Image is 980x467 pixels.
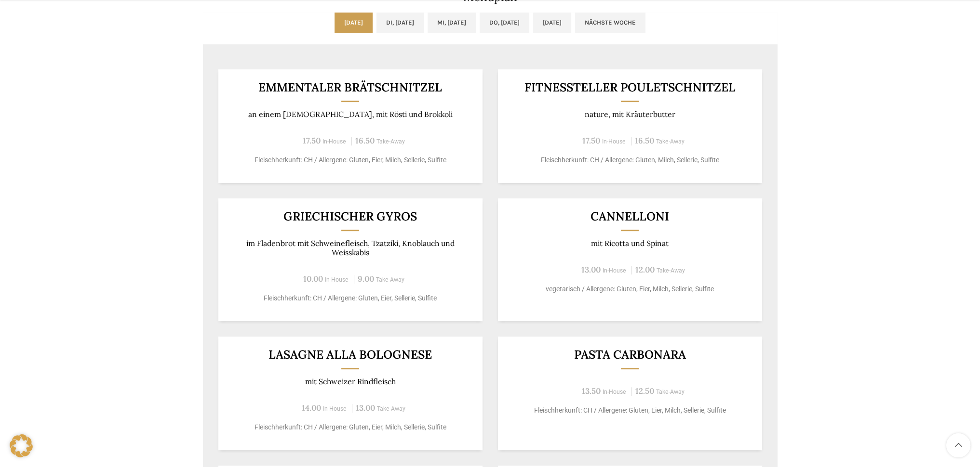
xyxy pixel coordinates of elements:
p: im Fladenbrot mit Schweinefleisch, Tzatziki, Knoblauch und Weisskabis [230,239,470,258]
span: Take-Away [656,389,685,395]
a: Nächste Woche [575,13,645,33]
span: In-House [323,405,347,412]
p: mit Schweizer Rindfleisch [230,377,470,386]
span: 10.00 [303,273,323,284]
span: Take-Away [376,276,404,283]
a: Di, [DATE] [376,13,424,33]
p: Fleischherkunft: CH / Allergene: Gluten, Eier, Sellerie, Sulfite [230,293,470,303]
a: [DATE] [533,13,571,33]
h3: Fitnessteller Pouletschnitzel [510,81,750,93]
a: Scroll to top button [946,433,970,457]
span: Take-Away [377,405,405,412]
p: mit Ricotta und Spinat [510,239,750,248]
span: 13.00 [356,402,375,413]
span: 13.00 [581,264,601,275]
span: Take-Away [656,138,685,145]
span: 17.50 [303,135,321,146]
h3: Emmentaler Brätschnitzel [230,81,470,93]
p: an einem [DEMOGRAPHIC_DATA], mit Rösti und Brokkoli [230,110,470,119]
span: 16.50 [355,135,375,146]
p: Fleischherkunft: CH / Allergene: Gluten, Eier, Milch, Sellerie, Sulfite [230,422,470,432]
a: Do, [DATE] [480,13,529,33]
span: 12.00 [635,264,655,275]
span: Take-Away [376,138,405,145]
span: In-House [603,389,626,395]
span: 12.50 [635,386,654,396]
h3: Lasagne alla Bolognese [230,349,470,361]
p: Fleischherkunft: CH / Allergene: Gluten, Eier, Milch, Sellerie, Sulfite [230,155,470,165]
p: Fleischherkunft: CH / Allergene: Gluten, Milch, Sellerie, Sulfite [510,155,750,165]
span: Take-Away [657,267,685,274]
span: 14.00 [302,402,321,413]
a: Mi, [DATE] [428,13,476,33]
span: In-House [325,276,349,283]
span: 9.00 [358,273,374,284]
span: In-House [603,267,626,274]
h3: Pasta Carbonara [510,349,750,361]
span: In-House [602,138,626,145]
a: [DATE] [335,13,373,33]
span: 13.50 [582,386,601,396]
p: Fleischherkunft: CH / Allergene: Gluten, Eier, Milch, Sellerie, Sulfite [510,405,750,415]
h3: Griechischer Gyros [230,210,470,222]
p: nature, mit Kräuterbutter [510,110,750,119]
span: In-House [322,138,346,145]
span: 16.50 [635,135,654,146]
span: 17.50 [582,135,600,146]
p: vegetarisch / Allergene: Gluten, Eier, Milch, Sellerie, Sulfite [510,284,750,294]
h3: Cannelloni [510,210,750,222]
